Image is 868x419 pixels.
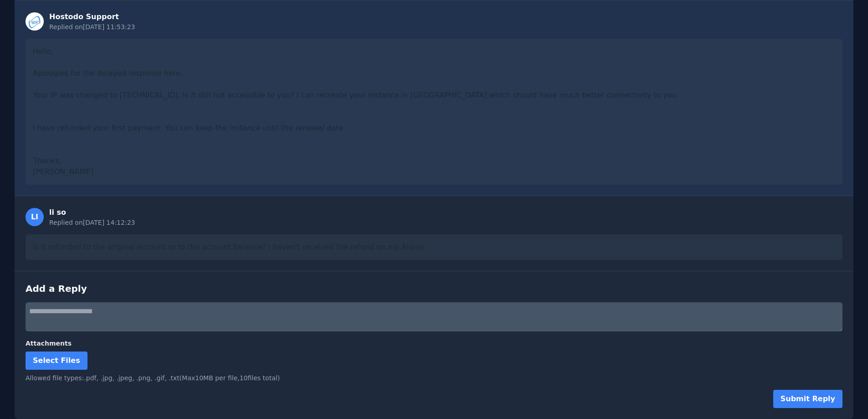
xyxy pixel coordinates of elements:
[26,282,842,295] h3: Add a Reply
[26,373,842,383] div: Allowed file types: .pdf, .jpg, .jpeg, .png, .gif, .txt (Max 10 MB per file, 10 files total)
[26,234,842,260] div: Is it refunded to the original account or to the account balance? I haven't received the refund o...
[49,218,135,227] div: Replied on [DATE] 14:12:23
[26,39,842,185] div: Hello, Apologies for the delayed response here. Your IP was changed to [TECHNICAL_ID]. Is it stil...
[33,356,80,365] span: Select Files
[773,390,842,408] button: Submit Reply
[49,207,135,218] div: li so
[49,22,135,31] div: Replied on [DATE] 11:53:23
[26,12,44,31] img: Staff
[26,208,44,226] div: LI
[49,11,135,22] div: Hostodo Support
[26,339,842,348] label: Attachments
